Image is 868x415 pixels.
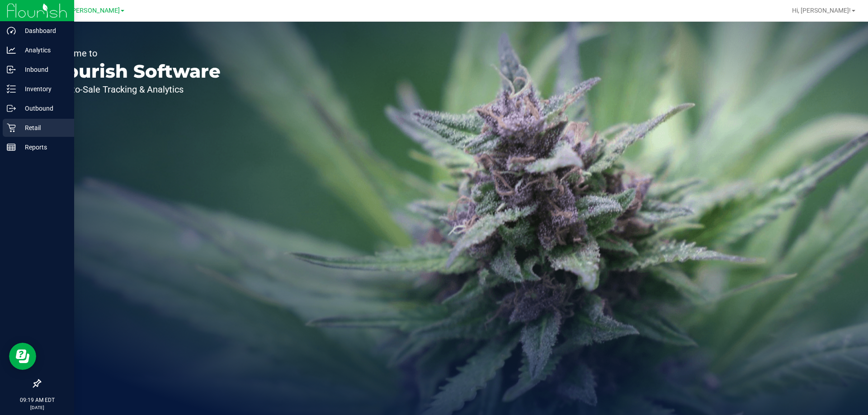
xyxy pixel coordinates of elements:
[16,103,70,114] p: Outbound
[49,62,221,80] p: Flourish Software
[4,396,70,404] p: 09:19 AM EDT
[61,7,120,14] span: Ft. [PERSON_NAME]
[49,49,221,58] p: Welcome to
[792,7,851,14] span: Hi, [PERSON_NAME]!
[16,84,70,94] p: Inventory
[4,404,70,411] p: [DATE]
[7,26,16,35] inline-svg: Dashboard
[16,142,70,153] p: Reports
[16,25,70,36] p: Dashboard
[7,143,16,152] inline-svg: Reports
[16,122,70,133] p: Retail
[7,123,16,132] inline-svg: Retail
[49,85,221,94] p: Seed-to-Sale Tracking & Analytics
[7,46,16,55] inline-svg: Analytics
[7,65,16,74] inline-svg: Inbound
[7,84,16,93] inline-svg: Inventory
[7,104,16,113] inline-svg: Outbound
[16,64,70,75] p: Inbound
[16,45,70,56] p: Analytics
[9,343,36,370] iframe: Resource center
